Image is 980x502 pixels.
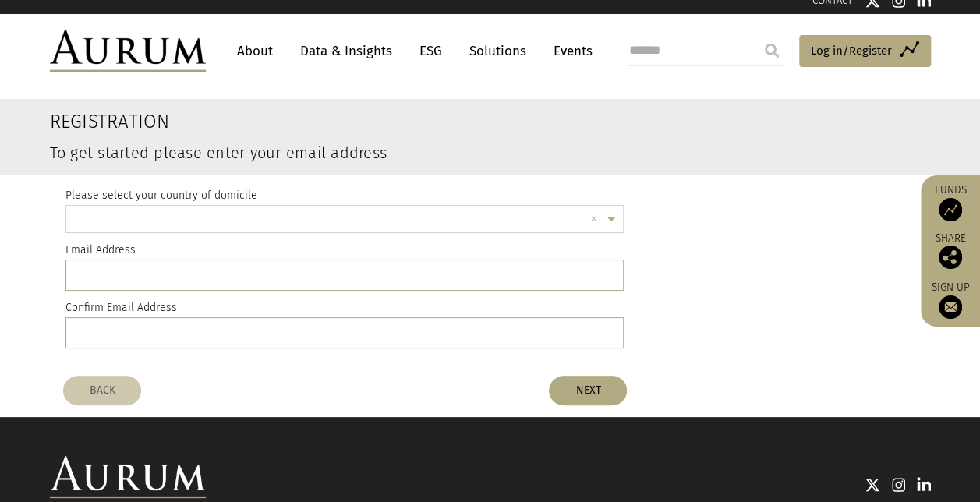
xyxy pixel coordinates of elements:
a: ESG [412,37,450,65]
input: Submit [756,35,787,66]
img: Sign up to our newsletter [939,295,962,319]
a: Data & Insights [292,37,400,65]
label: Confirm Email Address [65,299,177,317]
div: Share [929,233,972,269]
img: Access Funds [939,198,962,221]
span: Clear all [590,211,603,228]
img: Linkedin icon [917,477,931,493]
a: Events [546,37,593,65]
a: Log in/Register [799,35,931,68]
a: Sign up [929,281,972,319]
a: Funds [929,183,972,221]
h3: To get started please enter your email address [50,145,780,161]
a: About [229,37,281,65]
button: BACK [63,376,141,405]
a: Solutions [462,37,534,65]
button: NEXT [549,376,627,405]
label: Please select your country of domicile [65,186,257,205]
img: Aurum [50,30,206,72]
img: Instagram icon [892,477,906,493]
label: Email Address [65,241,136,260]
span: Log in/Register [811,41,892,60]
img: Aurum Logo [50,456,206,498]
h2: Registration [50,111,780,133]
img: Share this post [939,246,962,269]
img: Twitter icon [865,477,880,493]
